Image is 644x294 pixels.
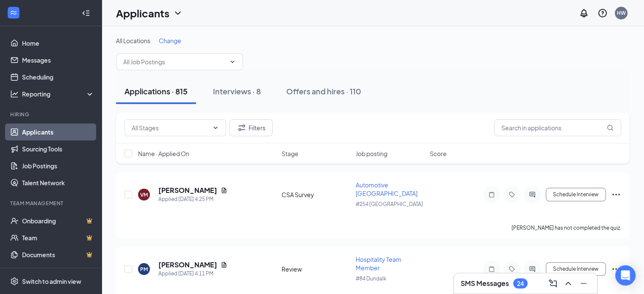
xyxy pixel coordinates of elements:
[229,119,273,136] button: Filter Filters
[9,8,18,17] svg: WorkstreamLogo
[356,149,387,158] span: Job posting
[123,57,226,66] input: All Job Postings
[22,277,81,286] div: Switch to admin view
[124,86,188,96] div: Applications · 815
[22,52,94,69] a: Messages
[356,201,423,207] span: #254 [GEOGRAPHIC_DATA]
[563,278,573,289] svg: ChevronUp
[22,229,94,246] a: TeamCrown
[22,140,94,157] a: Sourcing Tools
[527,191,537,198] svg: ActiveChat
[158,260,217,269] h5: [PERSON_NAME]
[511,224,621,231] p: [PERSON_NAME] has not completed the quiz.
[282,265,351,273] div: Review
[615,265,636,286] div: Open Intercom Messenger
[517,280,524,287] div: 24
[546,277,560,290] button: ComposeMessage
[213,86,261,96] div: Interviews · 8
[486,266,497,272] svg: Note
[229,58,236,65] svg: ChevronDown
[617,9,626,16] div: HW
[138,149,189,158] span: Name · Applied On
[22,69,94,85] a: Scheduling
[10,111,93,118] div: Hiring
[494,119,621,136] input: Search in applications
[22,212,94,229] a: OnboardingCrown
[577,277,590,290] button: Minimize
[212,124,219,131] svg: ChevronDown
[486,191,497,198] svg: Note
[430,149,447,158] span: Score
[282,149,299,158] span: Stage
[611,190,621,200] svg: Ellipses
[356,256,401,272] span: Hospitality Team Member
[22,246,94,263] a: DocumentsCrown
[607,124,614,131] svg: MagnifyingGlass
[546,262,606,276] button: Schedule Interview
[22,174,94,191] a: Talent Network
[22,90,95,98] div: Reporting
[507,266,517,272] svg: Tag
[140,266,148,273] div: PM
[116,37,150,44] span: All Locations
[356,181,417,197] span: Automotive [GEOGRAPHIC_DATA]
[286,86,361,96] div: Offers and hires · 110
[158,269,227,278] div: Applied [DATE] 4:11 PM
[22,35,94,52] a: Home
[221,261,227,268] svg: Document
[561,277,575,290] button: ChevronUp
[237,123,247,133] svg: Filter
[22,263,94,280] a: SurveysCrown
[116,6,169,20] h1: Applicants
[10,90,19,98] svg: Analysis
[527,266,537,272] svg: ActiveChat
[578,278,589,289] svg: Minimize
[22,157,94,174] a: Job Postings
[10,277,19,286] svg: Settings
[158,195,227,203] div: Applied [DATE] 4:25 PM
[10,200,93,207] div: Team Management
[221,187,227,194] svg: Document
[548,278,558,289] svg: ComposeMessage
[132,123,209,132] input: All Stages
[546,188,606,201] button: Schedule Interview
[140,191,148,198] div: VM
[461,279,509,288] h3: SMS Messages
[82,9,90,17] svg: Collapse
[356,275,387,282] span: #84 Dundalk
[173,8,183,18] svg: ChevronDown
[507,191,517,198] svg: Tag
[159,37,181,44] span: Change
[22,124,94,140] a: Applicants
[611,264,621,274] svg: Ellipses
[282,190,351,199] div: CSA Survey
[597,8,608,18] svg: QuestionInfo
[158,186,217,195] h5: [PERSON_NAME]
[579,8,589,18] svg: Notifications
